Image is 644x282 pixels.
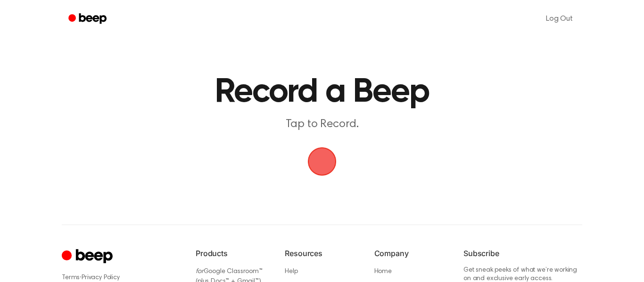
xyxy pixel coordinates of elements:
a: Beep [62,10,115,28]
h6: Resources [285,248,359,259]
a: Cruip [62,248,115,266]
h6: Subscribe [463,248,582,259]
h6: Products [196,248,270,259]
p: Tap to Record. [141,117,503,132]
h1: Record a Beep [102,75,542,109]
a: Log Out [537,8,582,30]
a: Home [374,268,392,275]
a: Help [285,268,297,275]
a: Terms [62,274,80,281]
h6: Company [374,248,448,259]
img: Beep Logo [308,147,336,176]
a: Privacy Policy [82,274,120,281]
i: for [196,268,204,275]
